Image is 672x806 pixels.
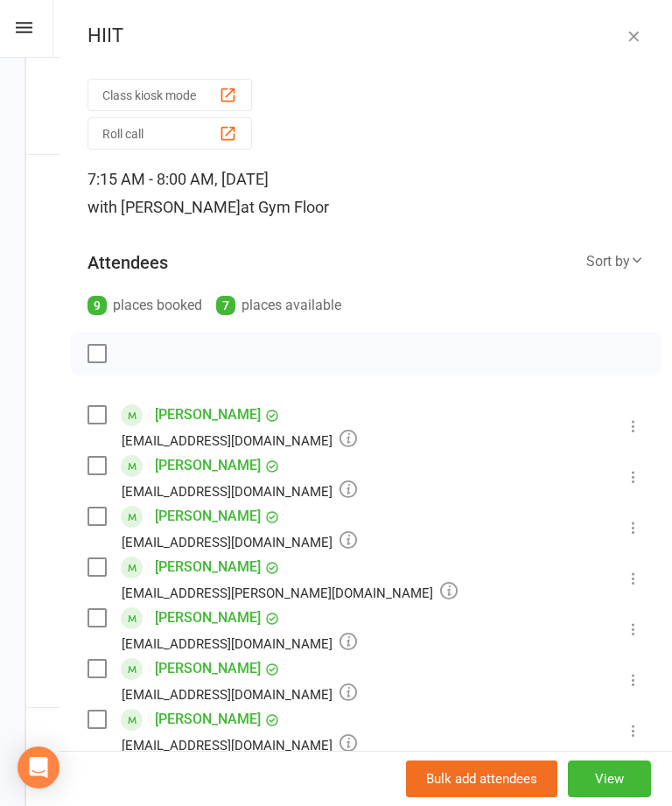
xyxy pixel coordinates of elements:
div: [EMAIL_ADDRESS][DOMAIN_NAME] [122,530,357,553]
div: HIIT [59,25,672,47]
button: View [568,760,651,797]
div: [EMAIL_ADDRESS][DOMAIN_NAME] [122,733,357,756]
button: Class kiosk mode [87,79,252,111]
div: Attendees [87,250,168,275]
button: Roll call [87,117,252,150]
a: [PERSON_NAME] [155,655,261,683]
a: [PERSON_NAME] [155,705,261,733]
a: [PERSON_NAME] [155,604,261,632]
a: [PERSON_NAME] [155,401,261,429]
a: [PERSON_NAME] [155,553,261,581]
div: [EMAIL_ADDRESS][DOMAIN_NAME] [122,632,357,655]
a: [PERSON_NAME] [155,452,261,480]
div: 7:15 AM - 8:00 AM, [DATE] [87,165,644,221]
div: [EMAIL_ADDRESS][DOMAIN_NAME] [122,429,357,452]
div: Sort by [586,250,644,273]
div: Open Intercom Messenger [17,746,59,788]
div: [EMAIL_ADDRESS][PERSON_NAME][DOMAIN_NAME] [122,581,458,604]
div: [EMAIL_ADDRESS][DOMAIN_NAME] [122,683,357,705]
div: 9 [87,296,107,315]
div: [EMAIL_ADDRESS][DOMAIN_NAME] [122,480,357,502]
div: places booked [87,293,202,318]
span: at Gym Floor [241,198,329,216]
a: [PERSON_NAME] [155,502,261,530]
button: Bulk add attendees [406,760,557,797]
span: with [PERSON_NAME] [87,198,241,216]
div: places available [216,293,341,318]
div: 7 [216,296,235,315]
